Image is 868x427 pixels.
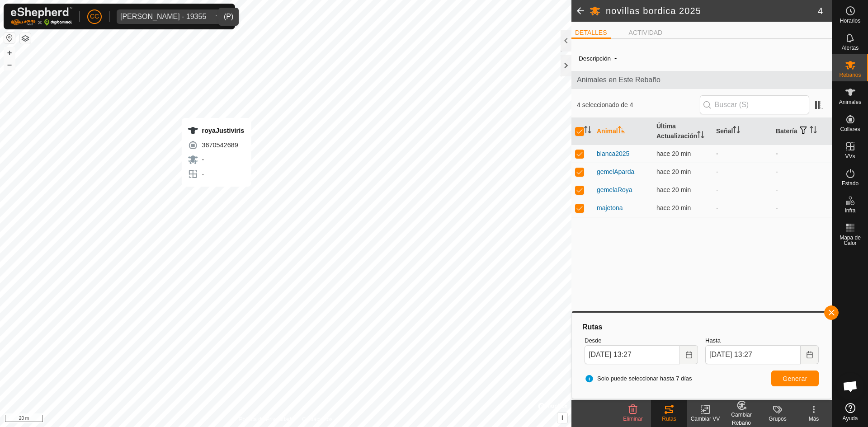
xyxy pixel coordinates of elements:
[593,118,653,145] th: Animal
[581,322,822,333] div: Rutas
[712,163,772,181] td: -
[656,186,691,193] span: 30 sept 2025, 13:06
[188,125,245,136] div: royaJustiviris
[835,235,866,246] span: Mapa de Calor
[839,99,861,105] span: Animales
[302,415,332,423] a: Contáctenos
[571,28,611,39] li: DETALLES
[210,9,228,24] div: dropdown trigger
[611,51,620,66] span: -
[585,336,698,345] label: Desde
[687,415,723,423] div: Cambiar VV
[818,4,823,18] span: 4
[840,127,860,132] span: Collares
[837,373,864,400] div: Chat abierto
[810,127,817,135] p-sorticon: Activar para ordenar
[188,169,245,179] div: -
[625,28,666,38] li: ACTIVIDAD
[623,416,642,422] span: Eliminar
[188,140,245,150] div: 3670542689
[606,5,818,16] h2: novillas bordica 2025
[796,415,832,423] div: Más
[733,127,740,135] p-sorticon: Activar para ordenar
[653,118,712,145] th: Última Actualización
[597,149,629,159] span: blanca2025
[680,345,698,364] button: Choose Date
[772,199,832,217] td: -
[723,411,759,427] div: Cambiar Rebaño
[584,127,591,135] p-sorticon: Activar para ordenar
[120,13,206,20] div: [PERSON_NAME] - 19355
[579,55,611,62] label: Descripción
[845,154,855,159] span: VVs
[842,45,859,51] span: Alertas
[577,100,700,110] span: 4 seleccionado de 4
[597,185,632,195] span: gemelaRoya
[20,33,31,44] button: Capas del Mapa
[4,59,15,70] button: –
[772,145,832,163] td: -
[772,181,832,199] td: -
[712,118,772,145] th: Señal
[656,204,691,211] span: 30 sept 2025, 13:07
[772,118,832,145] th: Batería
[618,127,625,135] p-sorticon: Activar para ordenar
[700,95,809,114] input: Buscar (S)
[843,416,858,421] span: Ayuda
[4,47,15,58] button: +
[839,72,861,78] span: Rebaños
[840,18,860,23] span: Horarios
[11,7,72,26] img: Logo Gallagher
[801,345,819,364] button: Choose Date
[705,336,819,345] label: Hasta
[844,208,855,213] span: Infra
[697,132,704,140] p-sorticon: Activar para ordenar
[585,374,692,383] span: Solo puede seleccionar hasta 7 días
[117,9,210,24] span: Ruben Gascon - 19355
[783,375,807,382] span: Generar
[597,167,634,177] span: gemelAparda
[557,413,567,423] button: i
[577,75,826,85] span: Animales en Este Rebaño
[712,181,772,199] td: -
[597,203,623,213] span: majetona
[651,415,687,423] div: Rutas
[712,199,772,217] td: -
[4,33,15,43] button: Restablecer Mapa
[239,415,291,423] a: Política de Privacidad
[771,371,819,386] button: Generar
[759,415,796,423] div: Grupos
[772,163,832,181] td: -
[842,181,859,186] span: Estado
[90,12,99,21] span: CC
[188,154,245,165] div: -
[832,399,868,425] a: Ayuda
[656,168,691,175] span: 30 sept 2025, 13:07
[656,150,691,157] span: 30 sept 2025, 13:07
[561,414,563,422] span: i
[712,145,772,163] td: -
